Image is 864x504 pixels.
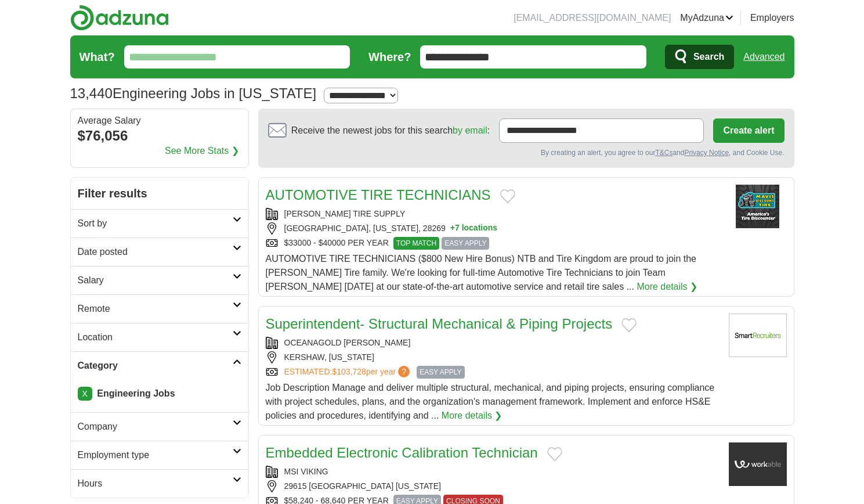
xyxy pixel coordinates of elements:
[514,11,671,25] li: [EMAIL_ADDRESS][DOMAIN_NAME]
[266,383,715,420] span: Job Description Manage and deliver multiple structural, mechanical, and piping projects, ensuring...
[665,45,734,69] button: Search
[71,412,248,441] a: Company
[621,318,637,332] button: Add to favorite jobs
[78,330,233,344] h2: Location
[266,466,720,478] div: MSI VIKING
[500,189,515,203] button: Add to favorite jobs
[71,323,248,351] a: Location
[78,125,241,146] div: $76,056
[266,337,720,349] div: OCEANAGOLD [PERSON_NAME]
[78,302,233,316] h2: Remote
[70,5,169,31] img: Adzuna logo
[729,185,787,228] img: Mavis Tire logo
[637,280,697,294] a: More details ❯
[71,294,248,323] a: Remote
[693,45,724,69] span: Search
[655,149,673,157] a: T&Cs
[78,217,233,231] h2: Sort by
[71,469,248,498] a: Hours
[71,237,248,266] a: Date posted
[547,447,562,461] button: Add to favorite jobs
[453,125,487,135] a: by email
[78,387,92,401] a: X
[684,149,729,157] a: Privacy Notice
[332,367,366,376] span: $103,728
[743,45,785,69] a: Advanced
[71,209,248,237] a: Sort by
[165,144,239,158] a: See More Stats ❯
[79,48,115,66] label: What?
[71,178,248,209] h2: Filter results
[750,11,794,25] a: Employers
[266,480,720,492] div: 29615 [GEOGRAPHIC_DATA] [US_STATE]
[729,442,787,486] img: Company logo
[680,11,733,25] a: MyAdzuna
[97,388,175,398] strong: Engineering Jobs
[284,209,406,218] a: [PERSON_NAME] TIRE SUPPLY
[398,366,410,377] span: ?
[284,366,413,379] a: ESTIMATED:$103,728per year?
[71,351,248,380] a: Category
[266,222,720,235] div: [GEOGRAPHIC_DATA], [US_STATE], 28269
[70,85,317,101] h1: Engineering Jobs in [US_STATE]
[70,83,113,104] span: 13,440
[78,420,233,434] h2: Company
[393,237,439,250] span: TOP MATCH
[78,359,233,373] h2: Category
[78,448,233,462] h2: Employment type
[266,316,613,332] a: Superintendent- Structural Mechanical & Piping Projects
[729,314,787,357] img: Company logo
[266,351,720,363] div: KERSHAW, [US_STATE]
[450,222,455,235] span: +
[266,237,720,250] div: $33000 - $40000 PER YEAR
[78,245,233,259] h2: Date posted
[71,266,248,294] a: Salary
[266,254,697,291] span: AUTOMOTIVE TIRE TECHNICIANS ($800 New Hire Bonus) NTB and Tire Kingdom are proud to join the [PER...
[266,187,491,203] a: AUTOMOTIVE TIRE TECHNICIANS
[417,366,464,379] span: EASY APPLY
[450,222,497,235] button: +7 locations
[266,445,538,460] a: Embedded Electronic Calibration Technician
[291,124,490,138] span: Receive the newest jobs for this search :
[71,441,248,469] a: Employment type
[78,477,233,491] h2: Hours
[442,409,503,423] a: More details ❯
[713,118,784,143] button: Create alert
[368,48,411,66] label: Where?
[442,237,489,250] span: EASY APPLY
[78,273,233,287] h2: Salary
[268,147,785,158] div: By creating an alert, you agree to our and , and Cookie Use.
[78,116,241,125] div: Average Salary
